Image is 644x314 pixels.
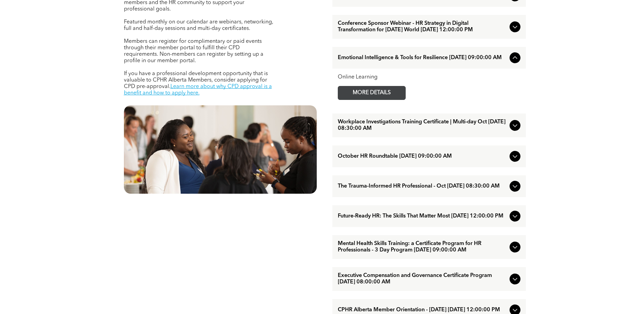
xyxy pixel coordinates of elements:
a: MORE DETAILS [338,86,406,100]
a: Learn more about why CPD approval is a benefit and how to apply here. [124,84,272,96]
span: Emotional Intelligence & Tools for Resilience [DATE] 09:00:00 AM [338,55,507,61]
span: October HR Roundtable [DATE] 09:00:00 AM [338,153,507,160]
span: MORE DETAILS [345,86,399,100]
span: Mental Health Skills Training: a Certificate Program for HR Professionals - 3 Day Program [DATE] ... [338,241,507,254]
span: Featured monthly on our calendar are webinars, networking, full and half-day sessions and multi-d... [124,19,273,31]
span: If you have a professional development opportunity that is valuable to CPHR Alberta Members, cons... [124,71,268,89]
span: Members can register for complimentary or paid events through their member portal to fulfill thei... [124,39,263,64]
span: Executive Compensation and Governance Certificate Program [DATE] 08:00:00 AM [338,273,507,285]
span: Conference Sponsor Webinar - HR Strategy in Digital Transformation for [DATE] World [DATE] 12:00:... [338,20,507,33]
span: Future-Ready HR: The Skills That Matter Most [DATE] 12:00:00 PM [338,213,507,220]
div: Online Learning [338,74,520,81]
span: Workplace Investigations Training Certificate | Multi-day Oct [DATE] 08:30:00 AM [338,119,507,132]
span: The Trauma-Informed HR Professional - Oct [DATE] 08:30:00 AM [338,183,507,190]
span: CPHR Alberta Member Orientation - [DATE] [DATE] 12:00:00 PM [338,307,507,313]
